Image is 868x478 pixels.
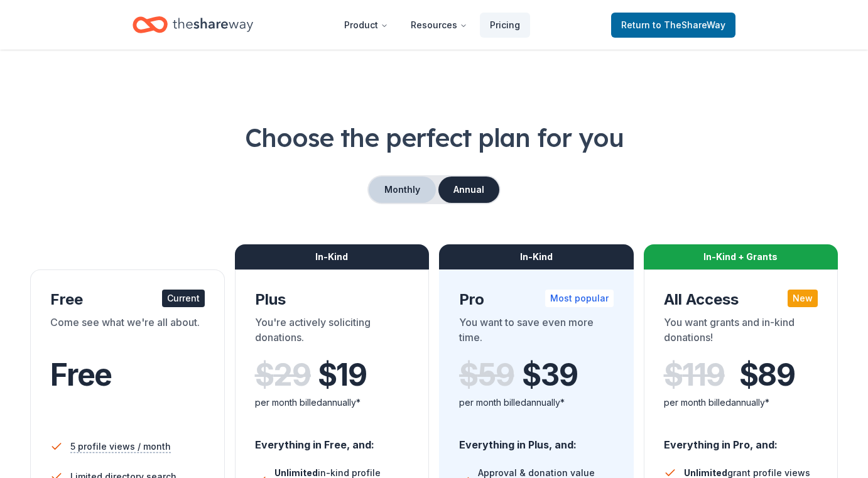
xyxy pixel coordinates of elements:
a: Pricing [480,13,530,38]
span: Return [621,18,725,33]
span: to TheShareWay [653,19,725,30]
button: Product [334,13,398,38]
a: Home [133,10,253,40]
nav: Main [334,10,530,40]
button: Resources [401,13,477,38]
a: Returnto TheShareWay [611,13,735,38]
